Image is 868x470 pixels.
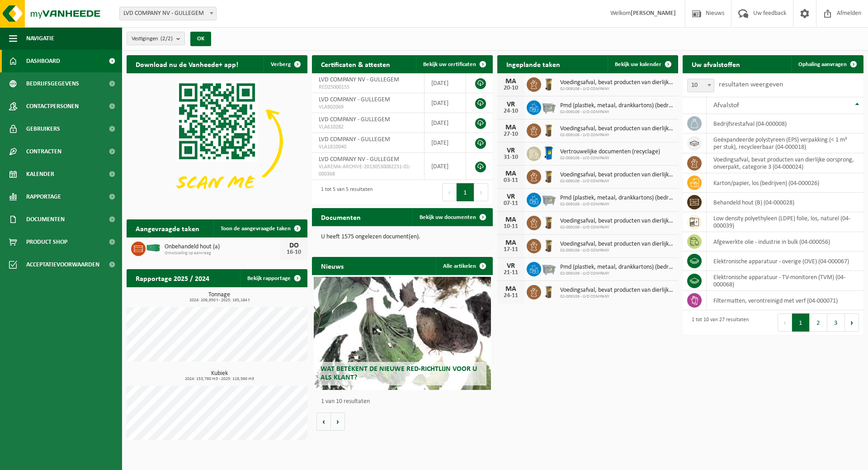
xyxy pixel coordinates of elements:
div: 20-10 [502,85,520,91]
span: Bekijk uw kalender [615,62,661,67]
span: Omwisseling op aanvraag [165,251,280,256]
td: low density polyethyleen (LDPE) folie, los, naturel (04-000039) [707,212,863,232]
span: Bedrijfsgegevens [26,72,79,95]
button: Previous [442,183,457,201]
td: elektronische apparatuur - overige (OVE) (04-000067) [707,252,863,271]
td: [DATE] [425,153,466,180]
span: 02-009106 - LVD COMPANY [560,271,674,276]
div: VR [502,193,520,200]
div: 24-11 [502,293,520,299]
button: Next [474,183,488,201]
span: Pmd (plastiek, metaal, drankkartons) (bedrijven) [560,195,674,202]
span: Contactpersonen [26,95,79,118]
span: VLA1810040 [319,143,417,151]
span: 02-009106 - LVD COMPANY [560,156,660,161]
span: 02-009106 - LVD COMPANY [560,179,674,184]
div: MA [502,216,520,223]
td: karton/papier, los (bedrijven) (04-000026) [707,173,863,193]
div: 07-11 [502,200,520,207]
span: 02-009106 - LVD COMPANY [560,86,674,92]
span: LVD COMPANY - GULLEGEM [319,96,390,103]
span: 02-009106 - LVD COMPANY [560,109,674,115]
span: 2024: 206,950 t - 2025: 165,184 t [131,298,307,303]
td: geëxpandeerde polystyreen (EPS) verpakking (< 1 m² per stuk), recycleerbaar (04-000018) [707,133,863,153]
span: RED25000155 [319,84,417,91]
img: WB-2500-GAL-GY-01 [541,191,557,207]
td: afgewerkte olie - industrie in bulk (04-000056) [707,232,863,252]
a: Ophaling aanvragen [791,55,863,73]
div: MA [502,170,520,177]
div: 24-10 [502,108,520,114]
a: Bekijk rapportage [240,269,307,287]
div: MA [502,239,520,247]
span: VLA610282 [319,123,417,131]
div: MA [502,285,520,293]
span: VLAREMA-ARCHIVE-20130530082231-01-000368 [319,163,417,178]
div: MA [502,78,520,85]
h2: Nieuws [312,257,353,275]
span: Kalender [26,163,54,185]
div: 31-10 [502,154,520,161]
p: 1 van 10 resultaten [321,399,488,405]
span: 02-009106 - LVD COMPANY [560,248,674,253]
label: resultaten weergeven [719,81,783,88]
button: 1 [792,313,810,332]
div: 03-11 [502,177,520,184]
span: 02-009106 - LVD COMPANY [560,133,674,138]
img: WB-0140-HPE-BN-01 [541,214,557,230]
div: 16-10 [285,249,303,256]
h2: Documenten [312,208,370,226]
a: Wat betekent de nieuwe RED-richtlijn voor u als klant? [314,277,491,390]
h2: Ingeplande taken [497,55,569,73]
a: Bekijk uw kalender [608,55,677,73]
span: Voedingsafval, bevat producten van dierlijke oorsprong, onverpakt, categorie 3 [560,79,674,86]
button: 2 [810,313,827,332]
span: Voedingsafval, bevat producten van dierlijke oorsprong, onverpakt, categorie 3 [560,241,674,248]
h3: Kubiek [131,370,307,381]
a: Toon de aangevraagde taken [213,219,307,237]
div: MA [502,124,520,131]
img: WB-0140-HPE-BN-01 [541,284,557,299]
h2: Aangevraagde taken [127,219,208,237]
div: 17-11 [502,247,520,253]
span: Pmd (plastiek, metaal, drankkartons) (bedrijven) [560,264,674,271]
span: Voedingsafval, bevat producten van dierlijke oorsprong, onverpakt, categorie 3 [560,218,674,225]
button: Previous [778,313,792,332]
strong: [PERSON_NAME] [631,10,676,17]
button: Vorige [316,413,331,431]
span: VLA902069 [319,104,417,111]
span: Rapportage [26,185,61,208]
span: LVD COMPANY NV - GULLEGEM [119,7,217,20]
button: Vestigingen(2/2) [127,32,185,45]
span: Bekijk uw documenten [420,214,476,220]
img: WB-2500-GAL-GY-01 [541,261,557,276]
button: OK [190,32,211,46]
span: Wat betekent de nieuwe RED-richtlijn voor u als klant? [321,366,477,381]
count: (2/2) [160,36,173,42]
span: Voedingsafval, bevat producten van dierlijke oorsprong, onverpakt, categorie 3 [560,287,674,294]
div: DO [285,242,303,249]
p: U heeft 1575 ongelezen document(en). [321,234,484,240]
span: Gebruikers [26,118,60,140]
h2: Uw afvalstoffen [683,55,749,73]
span: Toon de aangevraagde taken [221,226,291,232]
img: WB-2500-GAL-GY-01 [541,99,557,114]
img: WB-0240-HPE-BE-09 [541,145,557,161]
div: 27-10 [502,131,520,138]
button: 1 [457,183,474,201]
span: LVD COMPANY - GULLEGEM [319,116,390,123]
td: elektronische apparatuur - TV-monitoren (TVM) (04-000068) [707,271,863,291]
span: Bekijk uw certificaten [423,62,476,67]
h2: Rapportage 2025 / 2024 [127,269,218,287]
h2: Download nu de Vanheede+ app! [127,55,247,73]
div: VR [502,147,520,154]
td: filtermatten, verontreinigd met verf (04-000071) [707,291,863,310]
span: Onbehandeld hout (a) [165,243,280,251]
div: 10-11 [502,223,520,230]
td: [DATE] [425,133,466,153]
span: 02-009106 - LVD COMPANY [560,202,674,207]
span: 02-009106 - LVD COMPANY [560,225,674,230]
h2: Certificaten & attesten [312,55,399,73]
span: Product Shop [26,231,67,253]
td: [DATE] [425,113,466,133]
